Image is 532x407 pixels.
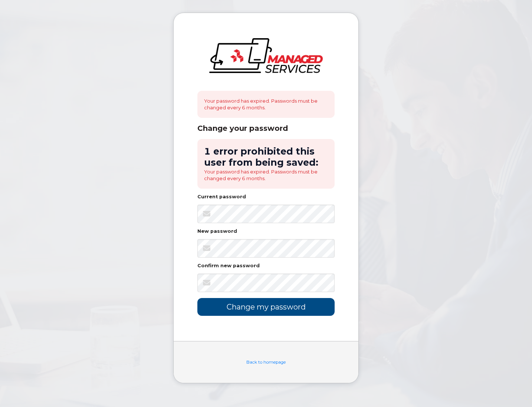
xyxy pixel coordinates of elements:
[204,146,328,168] h2: 1 error prohibited this user from being saved:
[204,168,328,182] li: Your password has expired. Passwords must be changed every 6 months.
[246,360,286,365] a: Back to homepage
[209,38,323,73] img: logo-large.png
[197,195,246,199] label: Current password
[197,124,335,133] div: Change your password
[197,229,237,234] label: New password
[197,298,335,315] input: Change my password
[197,264,260,268] label: Confirm new password
[197,91,335,118] div: Your password has expired. Passwords must be changed every 6 months.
